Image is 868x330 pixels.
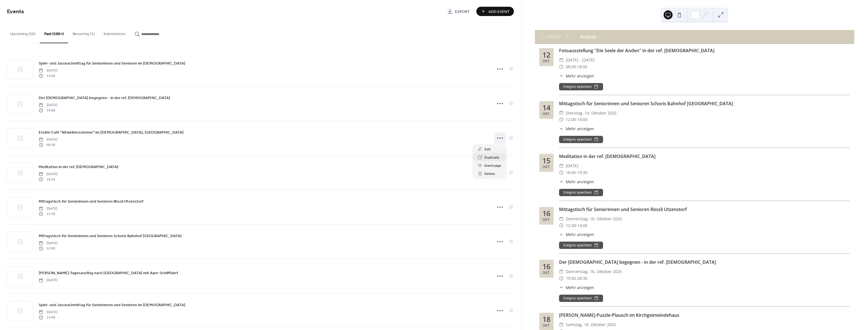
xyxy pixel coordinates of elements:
span: Donnerstag, 16. Oktober 2025 [566,268,622,275]
button: ​Mehr anzeigen [559,126,594,132]
span: Spiel- und Jassnachmittag für Seniorinnen und Senioren im [DEMOGRAPHIC_DATA] [39,302,185,308]
button: ​Mehr anzeigen [559,73,594,79]
span: - [576,275,577,282]
span: [DATE] [39,68,57,73]
div: ​ [559,162,564,169]
span: Mittagstisch für Seniorinnen und Senioren Rössli Utzenstorf [39,199,144,205]
button: ​Mehr anzeigen [559,285,594,290]
span: Edit [484,146,491,152]
div: Okt. [542,218,550,222]
div: ​ [559,216,564,222]
div: ​ [559,275,564,282]
div: ​ [559,169,564,176]
span: [DATE] [566,162,578,169]
button: Past (100+) [40,23,68,43]
span: - [576,169,577,176]
span: - [576,116,577,123]
a: Export [443,7,474,16]
div: ​ [559,268,564,275]
a: Mittagstisch für Seniorinnen und Senioren Rössli Utzenstorf [39,198,144,205]
span: - [576,222,577,229]
span: Export [455,9,470,15]
span: [DATE] [39,137,57,142]
span: 19:30 [577,169,587,176]
a: Spiel- und Jassnachmittag für Seniorinnen und Senioren im [DEMOGRAPHIC_DATA] [39,302,185,308]
div: 16 [542,210,550,217]
span: 12:30 [566,222,576,229]
span: - [576,63,577,70]
a: Spiel- und Jassnachmittag für Seniorinnen und Senioren im [DEMOGRAPHIC_DATA] [39,60,185,67]
span: 18:45 [566,169,576,176]
span: 19:00 [39,108,57,113]
div: ​ [559,73,564,79]
div: Meditation in der ref. [DEMOGRAPHIC_DATA] [559,153,850,160]
div: Okt. [542,324,550,327]
div: 15 [542,157,550,164]
div: ​ [559,116,564,123]
span: [DATE] [39,103,57,108]
div: [PERSON_NAME]-Puzzle-Plausch im Kirchgeimeindehaus [559,312,850,318]
a: Erzähl-Café "Altweibersommer" im [DEMOGRAPHIC_DATA], [GEOGRAPHIC_DATA] [39,129,184,136]
button: Add Event [476,7,514,16]
div: Anlässe [580,33,596,40]
div: Mittagstisch für Seniorinnen und Senioren Rössli Utzenstorf [559,206,850,213]
button: Ereignis speichern [559,242,603,249]
span: [DATE] [39,278,57,283]
span: Spiel- und Jassnachmittag für Seniorinnen und Senioren im [DEMOGRAPHIC_DATA] [39,61,185,67]
span: Mehr anzeigen [566,73,594,79]
span: 18:45 [39,177,57,182]
div: 16 [542,263,550,270]
span: Duplicate [484,155,499,161]
span: 09:30 [39,142,57,147]
div: ​ [559,126,564,132]
button: ​Mehr anzeigen [559,232,594,237]
span: 12:00 [39,246,57,251]
span: Erzähl-Café "Altweibersommer" im [DEMOGRAPHIC_DATA], [GEOGRAPHIC_DATA] [39,130,184,136]
span: [DATE] [39,172,57,177]
span: Mehr anzeigen [566,179,594,185]
span: 19:00 [566,275,576,282]
span: 14:00 [39,73,57,78]
button: Submissions [99,23,130,43]
button: Upcoming (26) [6,23,40,43]
span: Samstag, 18. Oktober 2025 [566,321,616,328]
div: Der [DEMOGRAPHIC_DATA] begegnen - in der ref. [DEMOGRAPHIC_DATA] [559,259,850,265]
div: 14 [542,104,550,111]
div: Okt. [542,112,550,116]
span: [DATE] [39,206,57,211]
a: Meditation in der ref. [DEMOGRAPHIC_DATA] [39,164,118,170]
span: 12:30 [39,211,57,216]
div: ​ [559,179,564,185]
div: Okt. [542,165,550,169]
div: ​ [559,222,564,229]
span: 18:00 [577,63,587,70]
a: Der [DEMOGRAPHIC_DATA] begegnen - in der ref. [DEMOGRAPHIC_DATA] [39,95,170,101]
span: 12:00 [566,116,576,123]
div: ​ [559,232,564,237]
div: ​ [559,285,564,290]
span: Dienstag, 14. Oktober 2025 [566,110,617,116]
div: ​ [559,57,564,63]
span: [DATE] - [DATE] [566,57,595,63]
span: [DATE] [39,241,57,246]
span: [PERSON_NAME]-Tagesausflug nach [GEOGRAPHIC_DATA] mit Aare-Schifffahrt [39,270,178,276]
button: ​Mehr anzeigen [559,179,594,185]
div: 12 [542,51,550,58]
button: Ereignis speichern [559,83,603,90]
div: 18 [542,316,550,323]
button: Ereignis speichern [559,189,603,196]
span: 08:00 [566,63,576,70]
span: 20:30 [577,275,587,282]
span: Events [7,6,24,17]
button: Ereignis speichern [559,136,603,143]
a: Mittagstisch für Seniorinnen und Senioren Schoris Bahnhof [GEOGRAPHIC_DATA] [39,233,182,239]
div: ​ [559,110,564,116]
div: Okt. [542,59,550,63]
a: [PERSON_NAME]-Tagesausflug nach [GEOGRAPHIC_DATA] mit Aare-Schifffahrt [39,270,178,276]
span: Mehr anzeigen [566,126,594,132]
span: [DATE] [39,310,57,315]
span: Event page [484,163,501,169]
